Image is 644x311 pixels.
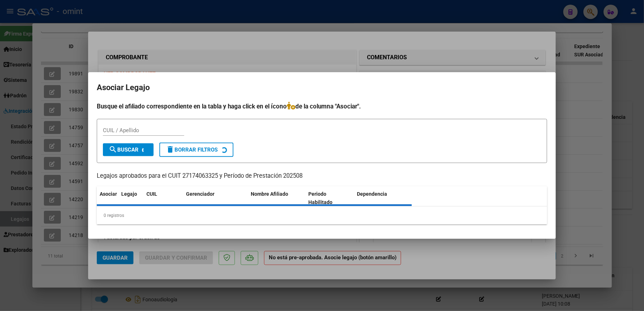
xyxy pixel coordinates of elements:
datatable-header-cell: Gerenciador [183,186,248,210]
mat-icon: search [109,145,117,154]
h2: Asociar Legajo [97,81,547,94]
span: CUIL [146,191,157,197]
datatable-header-cell: Periodo Habilitado [306,186,354,210]
span: Dependencia [357,191,387,197]
span: Borrar Filtros [166,147,218,153]
span: Buscar [109,147,139,153]
datatable-header-cell: Nombre Afiliado [248,186,306,210]
h4: Busque el afiliado correspondiente en la tabla y haga click en el ícono de la columna "Asociar". [97,102,547,111]
p: Legajos aprobados para el CUIT 27174063325 y Período de Prestación 202508 [97,172,547,181]
div: 0 registros [97,206,547,224]
datatable-header-cell: Dependencia [354,186,412,210]
span: Legajo [121,191,137,197]
datatable-header-cell: CUIL [144,186,183,210]
mat-icon: delete [166,145,174,154]
button: Buscar [103,143,154,156]
span: Nombre Afiliado [251,191,288,197]
button: Borrar Filtros [159,143,233,157]
span: Gerenciador [186,191,214,197]
span: Asociar [100,191,117,197]
span: Periodo Habilitado [309,191,333,205]
datatable-header-cell: Asociar [97,186,118,210]
datatable-header-cell: Legajo [118,186,144,210]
